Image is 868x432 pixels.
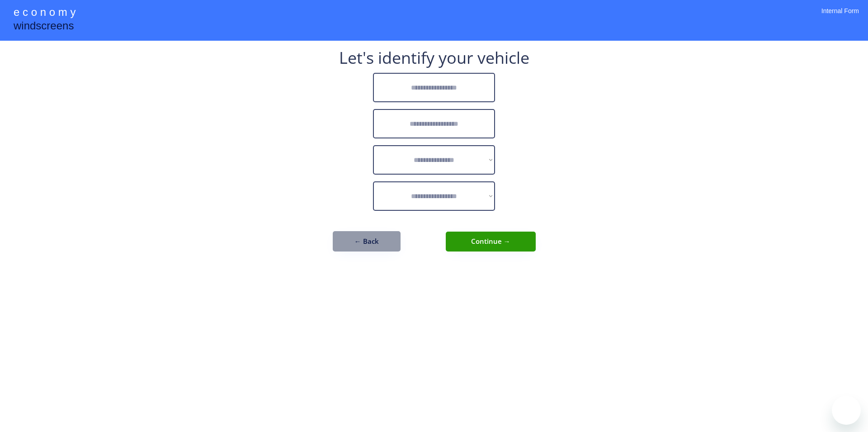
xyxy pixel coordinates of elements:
[14,18,74,36] div: windscreens
[446,232,536,252] button: Continue →
[14,5,75,22] div: e c o n o m y
[333,231,401,252] button: ← Back
[339,50,529,66] div: Let's identify your vehicle
[832,396,861,425] iframe: Button to launch messaging window
[821,7,859,27] div: Internal Form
